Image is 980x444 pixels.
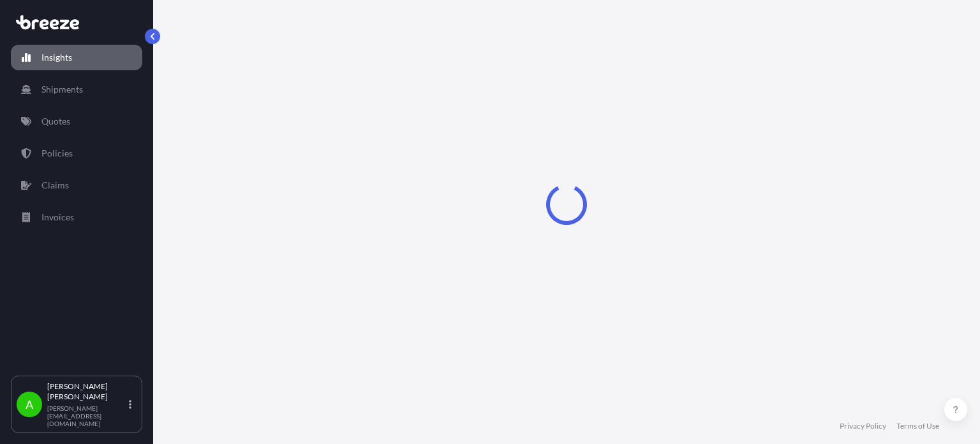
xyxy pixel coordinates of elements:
a: Policies [11,141,142,166]
a: Privacy Policy [840,421,886,431]
a: Shipments [11,77,142,102]
p: [PERSON_NAME][EMAIL_ADDRESS][DOMAIN_NAME] [47,404,126,427]
a: Terms of Use [896,421,939,431]
p: Quotes [41,115,70,128]
p: Policies [41,147,73,160]
a: Invoices [11,204,142,230]
a: Claims [11,172,142,198]
p: [PERSON_NAME] [PERSON_NAME] [47,381,126,402]
p: Insights [41,51,72,64]
p: Claims [41,179,69,192]
a: Quotes [11,109,142,134]
a: Insights [11,45,142,70]
span: A [26,398,33,411]
p: Invoices [41,211,74,224]
p: Shipments [41,83,83,96]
